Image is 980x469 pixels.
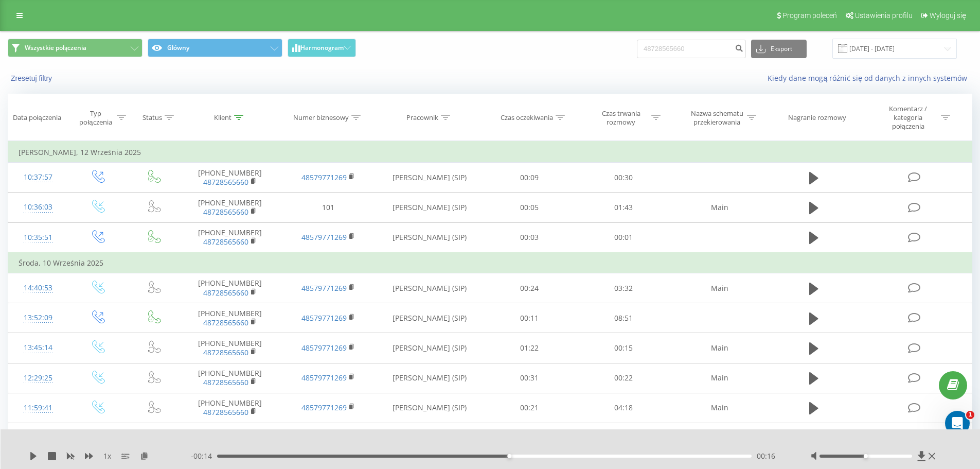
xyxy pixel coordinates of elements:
div: Data połączenia [13,113,61,122]
td: 00:24 [483,273,577,303]
td: Środa, 10 Września 2025 [8,253,972,273]
iframe: Intercom live chat [945,411,970,436]
td: Main [670,193,768,222]
td: 00:22 [577,363,671,393]
div: 11:53:46 [19,428,58,448]
button: Główny [148,39,282,57]
td: [PHONE_NUMBER] [181,163,279,193]
div: Czas trwania rozmowy [594,109,649,127]
td: [PHONE_NUMBER] [181,363,279,393]
a: 48728565660 [203,318,248,327]
td: [PERSON_NAME], 12 Września 2025 [8,142,972,163]
td: [PERSON_NAME] (SIP) [377,222,483,253]
a: 48728565660 [203,348,248,357]
span: Harmonogram [300,44,344,51]
td: 00:15 [577,333,671,363]
a: 48579771269 [301,313,347,323]
div: Typ połączenia [77,109,114,127]
span: Program poleceń [782,11,837,20]
input: Wyszukiwanie według numeru [637,40,746,58]
div: 10:37:57 [19,167,58,187]
td: [PERSON_NAME] (SIP) [377,333,483,363]
div: 10:35:51 [19,228,58,248]
span: 1 [966,411,974,419]
td: [PHONE_NUMBER] [181,333,279,363]
td: [PERSON_NAME] (SIP) [377,193,483,222]
td: [PERSON_NAME] (SIP) [377,303,483,333]
div: Numer biznesowy [293,113,349,122]
td: 01:22 [483,333,577,363]
td: [PHONE_NUMBER] [181,273,279,303]
div: Accessibility label [507,454,511,458]
a: 48728565660 [203,377,248,387]
span: 1 x [103,451,111,461]
div: 11:59:41 [19,398,58,418]
td: 02:07 [577,423,671,453]
a: 48728565660 [203,207,248,217]
td: 00:01 [577,222,671,253]
td: [PHONE_NUMBER] [181,193,279,222]
button: Zresetuj filtry [8,74,57,83]
td: [PHONE_NUMBER] [181,222,279,253]
span: Wszystkie połączenia [25,44,86,52]
button: Harmonogram [288,39,356,57]
a: Kiedy dane mogą różnić się od danych z innych systemów [768,73,972,83]
a: 48728565660 [203,237,248,247]
td: [PERSON_NAME] (SIP) [377,163,483,193]
a: 48579771269 [301,403,347,412]
td: 03:32 [577,273,671,303]
td: [PERSON_NAME] (SIP) [377,363,483,393]
td: [PHONE_NUMBER] [181,393,279,423]
td: 01:43 [577,193,671,222]
span: - 00:14 [191,451,217,461]
div: Status [142,113,162,122]
div: Nagranie rozmowy [788,113,846,122]
span: Wyloguj się [930,11,966,20]
span: 00:16 [757,451,775,461]
a: 48579771269 [301,343,347,353]
td: 00:11 [483,303,577,333]
td: [PHONE_NUMBER] [181,423,279,453]
a: 48579771269 [301,172,347,182]
td: 00:30 [577,163,671,193]
a: 48579771269 [301,232,347,242]
td: Main [670,393,768,423]
td: Main [670,333,768,363]
td: Main [670,363,768,393]
td: 00:10 [483,423,577,453]
span: Ustawienia profilu [855,11,913,20]
a: 48728565660 [203,177,248,187]
a: 48728565660 [203,288,248,298]
td: [PERSON_NAME] (SIP) [377,393,483,423]
div: 13:45:14 [19,338,58,358]
td: [PHONE_NUMBER] [181,303,279,333]
td: 00:03 [483,222,577,253]
td: 08:51 [577,303,671,333]
div: 10:36:03 [19,197,58,217]
td: 04:18 [577,393,671,423]
div: Czas oczekiwania [501,113,553,122]
a: 48728565660 [203,407,248,417]
button: Wszystkie połączenia [8,39,142,57]
td: Main [670,273,768,303]
td: 00:31 [483,363,577,393]
div: Nazwa schematu przekierowania [689,109,744,127]
td: [PERSON_NAME] (SIP) [377,423,483,453]
td: 00:21 [483,393,577,423]
a: 48579771269 [301,373,347,383]
td: 00:05 [483,193,577,222]
div: 12:29:25 [19,368,58,388]
div: 13:52:09 [19,308,58,328]
a: 48579771269 [301,283,347,293]
button: Eksport [751,40,807,58]
div: Pracownik [406,113,438,122]
td: [PERSON_NAME] (SIP) [377,273,483,303]
td: 00:09 [483,163,577,193]
div: 14:40:53 [19,278,58,298]
div: Komentarz / kategoria połączenia [878,105,938,131]
div: Accessibility label [864,454,868,458]
div: Klient [214,113,231,122]
td: 101 [279,193,377,222]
